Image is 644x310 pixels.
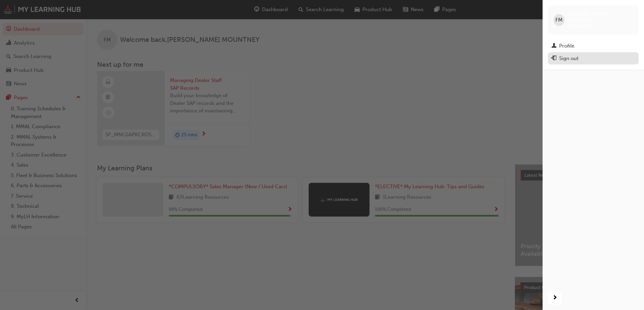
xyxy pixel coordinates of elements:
span: 0005522367 [567,23,595,29]
button: Sign out [548,52,639,65]
a: Profile [548,40,639,52]
span: FM [555,16,563,24]
span: man-icon [551,43,556,49]
span: [PERSON_NAME] MOUNTNEY [567,11,633,23]
div: Profile [559,42,574,50]
span: exit-icon [551,56,556,62]
div: Sign out [559,55,578,62]
span: next-icon [552,294,557,302]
